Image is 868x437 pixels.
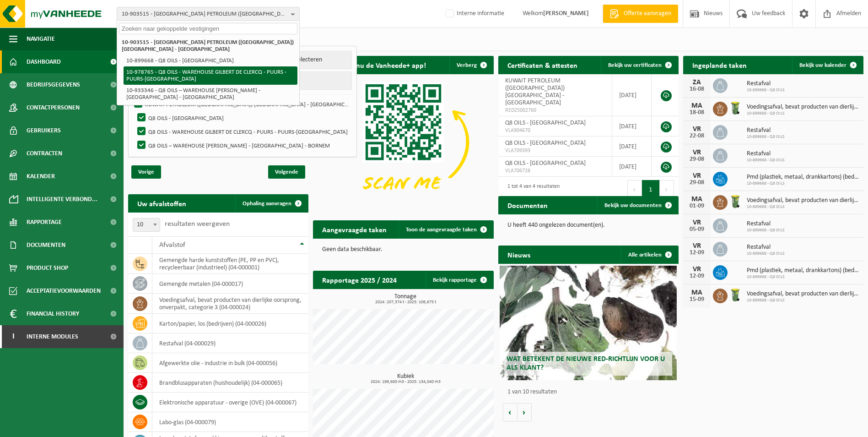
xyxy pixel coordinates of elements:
li: 10-933346 - Q8 OILS – WAREHOUSE [PERSON_NAME] - [GEOGRAPHIC_DATA] - [GEOGRAPHIC_DATA] [124,85,297,103]
span: Gebruikers [27,119,61,142]
span: 2024: 207,374 t - 2025: 106,675 t [318,300,493,305]
span: Bekijk uw documenten [604,202,662,208]
img: WB-0140-HPE-GN-50 [728,100,743,116]
span: 10-899668 - Q8 OILS [747,298,859,303]
h3: Tonnage [318,294,493,305]
img: WB-0140-HPE-GN-50 [728,287,743,303]
label: Q8 OILS – WAREHOUSE [PERSON_NAME] - [GEOGRAPHIC_DATA] - BORNEM [135,138,351,152]
span: Toon de aangevraagde taken [406,227,477,233]
div: VR [688,126,706,133]
td: restafval (04-000029) [152,333,308,353]
div: 29-08 [688,156,706,163]
td: [DATE] [612,74,652,116]
span: Restafval [747,150,785,158]
span: Restafval [747,80,785,87]
div: MA [688,196,706,203]
p: 1 van 10 resultaten [507,389,674,395]
h2: Aangevraagde taken [313,220,396,238]
span: 10-899668 - Q8 OILS [747,274,859,280]
span: Product Shop [27,257,68,279]
a: Alle artikelen [621,246,678,264]
a: Bekijk uw kalender [792,56,863,74]
a: Bekijk uw documenten [597,196,678,214]
p: U heeft 440 ongelezen document(en). [507,222,669,229]
span: Bekijk uw certificaten [608,62,662,68]
td: [DATE] [612,137,652,157]
div: VR [688,149,706,156]
span: Financial History [27,302,79,325]
li: 10-899668 - Q8 OILS - [GEOGRAPHIC_DATA] [124,55,297,66]
span: 10-899668 - Q8 OILS [747,228,785,233]
span: KUWAIT PETROLEUM ([GEOGRAPHIC_DATA]) [GEOGRAPHIC_DATA] - [GEOGRAPHIC_DATA] [505,77,565,106]
span: Q8 OILS - [GEOGRAPHIC_DATA] [505,120,586,126]
h2: Download nu de Vanheede+ app! [313,56,435,74]
span: 10-899668 - Q8 OILS [747,204,859,210]
a: Bekijk rapportage [426,271,493,289]
span: VLA709393 [505,147,605,154]
span: Voedingsafval, bevat producten van dierlijke oorsprong, onverpakt, categorie 3 [747,197,859,204]
span: Vorige [131,165,161,179]
span: Bekijk uw kalender [799,62,846,68]
button: Next [660,180,674,198]
button: 10-903515 - [GEOGRAPHIC_DATA] PETROLEUM ([GEOGRAPHIC_DATA]) [GEOGRAPHIC_DATA] - [GEOGRAPHIC_DATA] [117,7,300,21]
span: 10-899668 - Q8 OILS [747,134,785,140]
span: 10-899668 - Q8 OILS [747,251,785,257]
div: VR [688,266,706,273]
td: voedingsafval, bevat producten van dierlijke oorsprong, onverpakt, categorie 3 (04-000024) [152,294,308,314]
span: Bedrijfsgegevens [27,73,80,96]
span: Dashboard [27,50,61,73]
span: Kalender [27,165,55,188]
span: Navigatie [27,27,55,50]
img: Download de VHEPlus App [313,74,493,210]
h2: Uw afvalstoffen [128,194,195,212]
span: 10-903515 - [GEOGRAPHIC_DATA] PETROLEUM ([GEOGRAPHIC_DATA]) [GEOGRAPHIC_DATA] - [GEOGRAPHIC_DATA] [122,7,287,21]
span: Restafval [747,127,785,134]
span: VLA706728 [505,167,605,175]
div: ZA [688,79,706,86]
td: gemengde metalen (04-000017) [152,274,308,294]
td: labo-glas (04-000079) [152,412,308,432]
h2: Nieuws [498,246,539,263]
span: Q8 OILS - [GEOGRAPHIC_DATA] [505,140,586,147]
button: Previous [627,180,642,198]
span: 10 [133,218,160,231]
strong: [PERSON_NAME] [543,10,589,17]
p: Geen data beschikbaar. [322,246,484,253]
span: Volgende [268,165,305,179]
label: Q8 OILS - [GEOGRAPHIC_DATA] [135,111,351,125]
button: Vorige [503,403,518,421]
span: 10-899668 - Q8 OILS [747,111,859,116]
span: Afvalstof [159,241,185,249]
span: Wat betekent de nieuwe RED-richtlijn voor u als klant? [507,355,665,371]
div: 05-09 [688,226,706,233]
div: 16-08 [688,86,706,93]
button: 1 [642,180,660,198]
div: 29-08 [688,180,706,186]
h2: Rapportage 2025 / 2024 [313,271,406,289]
div: MA [688,289,706,296]
span: Contracten [27,142,62,165]
h2: Certificaten & attesten [498,56,587,74]
span: Ophaling aanvragen [243,201,291,207]
div: 22-08 [688,133,706,139]
a: Offerte aanvragen [603,5,678,23]
span: Rapportage [27,211,62,234]
li: 10-978765 - Q8 OILS - WAREHOUSE GILBERT DE CLERCQ - PUURS - PUURS-[GEOGRAPHIC_DATA] [124,66,297,85]
div: 18-08 [688,109,706,116]
div: VR [688,219,706,226]
span: 10-899668 - Q8 OILS [747,87,785,93]
a: Wat betekent de nieuwe RED-richtlijn voor u als klant? [500,266,676,380]
a: Toon de aangevraagde taken [399,220,493,239]
div: 15-09 [688,296,706,303]
span: Verberg [457,62,477,68]
span: Interne modules [27,325,78,348]
span: Pmd (plastiek, metaal, drankkartons) (bedrijven) [747,267,859,274]
a: Ophaling aanvragen [235,194,307,213]
span: Contactpersonen [27,96,80,119]
label: resultaten weergeven [165,220,230,228]
div: VR [688,242,706,250]
div: MA [688,102,706,109]
span: Documenten [27,234,65,257]
span: Intelligente verbond... [27,188,97,211]
strong: 10-903515 - [GEOGRAPHIC_DATA] PETROLEUM ([GEOGRAPHIC_DATA]) [GEOGRAPHIC_DATA] - [GEOGRAPHIC_DATA] [122,39,294,52]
